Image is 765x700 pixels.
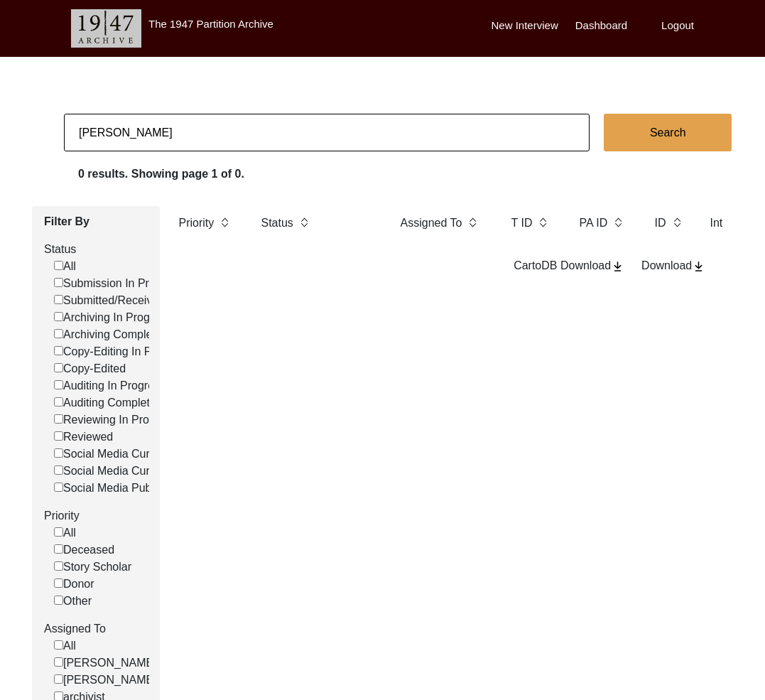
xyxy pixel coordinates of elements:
[54,448,63,458] input: Social Media Curation In Progress
[54,309,171,326] label: Archiving In Progress
[54,544,63,554] input: Deceased
[54,576,94,593] label: Donor
[54,377,166,394] label: Auditing In Progress
[64,114,590,151] input: Search...
[54,343,190,360] label: Copy-Editing In Progress
[54,329,63,338] input: Archiving Completed
[511,215,533,232] label: T ID
[655,215,666,232] label: ID
[54,480,181,497] label: Social Media Published
[514,257,624,274] div: CartoDB Download
[44,213,149,230] label: Filter By
[78,166,244,183] label: 0 results. Showing page 1 of 0.
[538,215,548,230] img: sort-button.png
[54,465,63,475] input: Social Media Curated
[54,559,131,576] label: Story Scholar
[44,620,149,637] label: Assigned To
[54,292,165,309] label: Submitted/Received
[672,215,682,230] img: sort-button.png
[54,326,168,343] label: Archiving Completed
[661,18,694,34] label: Logout
[54,275,183,292] label: Submission In Progress
[54,593,92,610] label: Other
[54,657,63,667] input: [PERSON_NAME]
[148,18,273,30] label: The 1947 Partition Archive
[54,672,157,689] label: [PERSON_NAME]
[580,215,608,232] label: PA ID
[54,397,63,406] input: Auditing Completed
[54,414,63,424] input: Reviewing In Progress
[54,363,63,372] input: Copy-Edited
[179,215,215,232] label: Priority
[54,346,63,355] input: Copy-Editing In Progress
[54,258,76,275] label: All
[261,215,293,232] label: Status
[54,483,63,492] input: Social Media Published
[401,215,462,232] label: Assigned To
[54,578,63,588] input: Donor
[692,260,705,273] img: download-button.png
[492,18,558,34] label: New Interview
[54,411,177,429] label: Reviewing In Progress
[54,561,63,571] input: Story Scholar
[54,261,63,270] input: All
[54,463,172,480] label: Social Media Curated
[71,9,141,48] img: header-logo.png
[54,278,63,287] input: Submission In Progress
[54,674,63,684] input: [PERSON_NAME]
[54,527,63,537] input: All
[54,524,76,542] label: All
[54,637,76,655] label: All
[575,18,627,34] label: Dashboard
[44,507,149,524] label: Priority
[54,596,63,605] input: Other
[54,655,157,672] label: [PERSON_NAME]
[611,260,624,273] img: download-button.png
[54,380,63,389] input: Auditing In Progress
[44,241,149,258] label: Status
[641,257,705,274] div: Download
[54,295,63,304] input: Submitted/Received
[54,394,163,411] label: Auditing Completed
[54,542,114,559] label: Deceased
[54,446,236,463] label: Social Media Curation In Progress
[299,215,309,230] img: sort-button.png
[54,640,63,650] input: All
[467,215,477,230] img: sort-button.png
[219,215,229,230] img: sort-button.png
[613,215,623,230] img: sort-button.png
[54,312,63,321] input: Archiving In Progress
[54,360,126,377] label: Copy-Edited
[54,431,63,441] input: Reviewed
[54,429,113,446] label: Reviewed
[604,114,732,151] button: Search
